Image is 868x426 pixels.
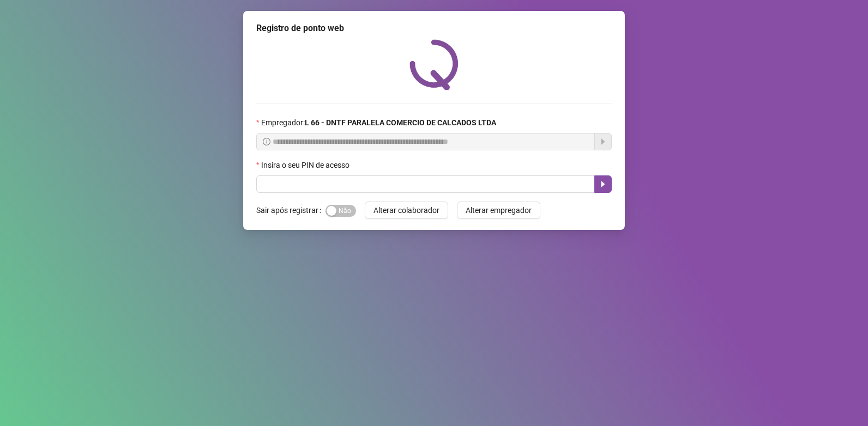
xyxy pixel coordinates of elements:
[256,202,325,219] label: Sair após registrar
[261,117,496,129] span: Empregador :
[599,180,607,188] span: caret-right
[305,118,496,127] strong: L 66 - DNTF PARALELA COMERCIO DE CALCADOS LTDA
[263,138,270,145] span: info-circle
[409,39,459,90] img: QRPoint
[256,22,612,35] div: Registro de ponto web
[256,159,357,171] label: Insira o seu PIN de acesso
[365,202,448,219] button: Alterar colaborador
[373,204,439,216] span: Alterar colaborador
[466,204,532,216] span: Alterar empregador
[457,202,540,219] button: Alterar empregador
